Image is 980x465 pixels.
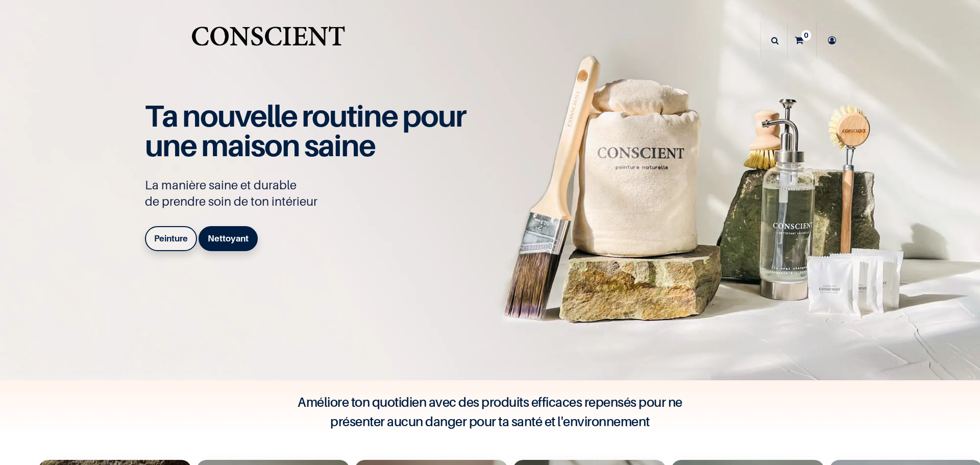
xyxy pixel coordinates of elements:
span: Ta nouvelle routine pour une maison saine [145,97,465,164]
b: Peinture [154,233,188,243]
img: Conscient [189,20,347,61]
a: Nettoyant [199,226,258,251]
iframe: Tidio Chat [927,399,975,447]
a: 0 [788,22,816,58]
b: Nettoyant [208,233,249,243]
sup: 0 [801,30,811,40]
a: Peinture [145,226,197,251]
h4: Améliore ton quotidien avec des produits efficaces repensés pour ne présenter aucun danger pour t... [286,393,694,431]
a: Logo of Conscient [189,20,347,61]
p: La manière saine et durable de prendre soin de ton intérieur [145,177,477,210]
